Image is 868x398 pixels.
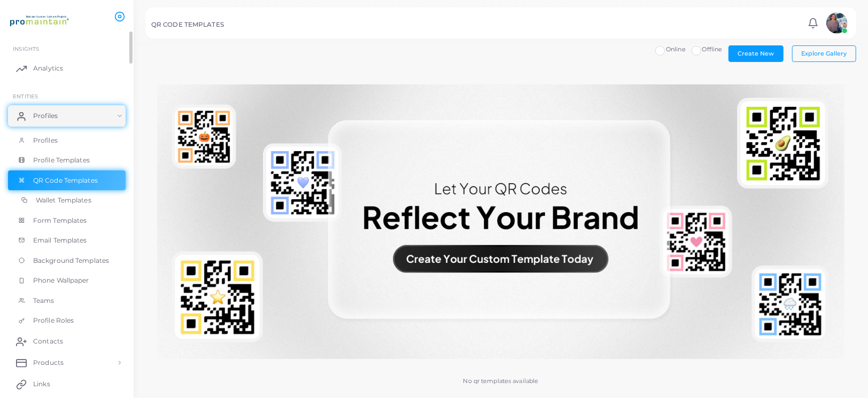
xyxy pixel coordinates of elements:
[8,291,126,311] a: Teams
[33,256,109,266] span: Background Templates
[8,130,126,151] a: Profiles
[8,210,126,231] a: Form Templates
[8,310,126,331] a: Profile Roles
[823,12,850,34] a: avatar
[666,45,686,53] span: Online
[33,216,87,225] span: Form Templates
[8,58,126,79] a: Analytics
[8,251,126,271] a: Background Templates
[8,373,126,395] a: Links
[8,331,126,352] a: Contacts
[738,50,774,57] span: Create New
[33,236,87,245] span: Email Templates
[33,379,50,389] span: Links
[33,136,58,145] span: Profiles
[802,50,847,57] span: Explore Gallery
[36,196,91,205] span: Wallet Templates
[702,45,723,53] span: Offline
[463,377,539,386] p: No qr templates available
[33,176,98,185] span: QR Code Templates
[8,170,126,191] a: QR Code Templates
[33,316,74,325] span: Profile Roles
[33,64,63,73] span: Analytics
[792,45,856,61] button: Explore Gallery
[33,276,89,285] span: Phone Wallpaper
[8,190,126,210] a: Wallet Templates
[151,21,224,28] h5: QR CODE TEMPLATES
[13,93,38,99] span: ENTITIES
[8,150,126,170] a: Profile Templates
[826,12,848,34] img: avatar
[157,84,844,359] img: No qr templates
[8,352,126,373] a: Products
[33,111,58,121] span: Profiles
[728,45,784,61] button: Create New
[10,10,69,30] img: logo
[33,337,63,346] span: Contacts
[33,155,90,165] span: Profile Templates
[8,230,126,251] a: Email Templates
[13,45,39,52] span: INSIGHTS
[8,270,126,291] a: Phone Wallpaper
[33,296,55,306] span: Teams
[8,105,126,127] a: Profiles
[33,358,64,368] span: Products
